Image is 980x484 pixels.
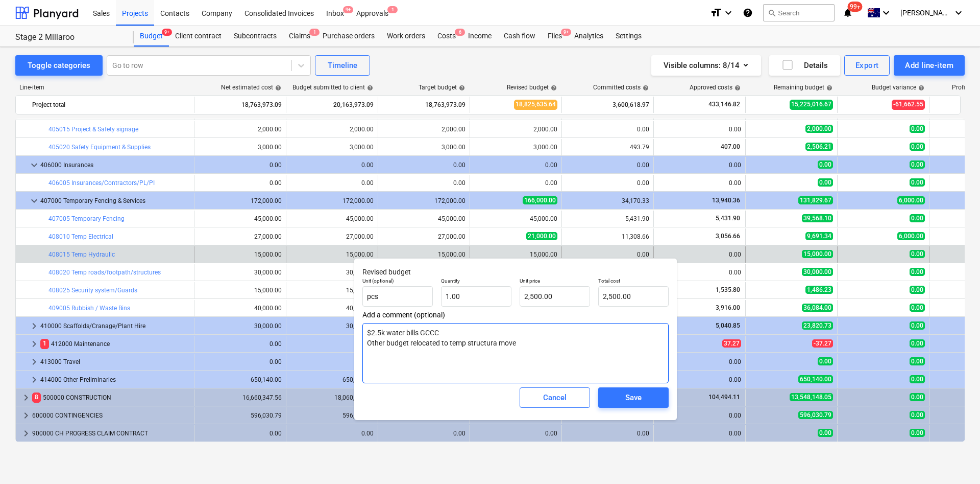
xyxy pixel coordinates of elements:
div: 600000 CONTINGENCIES [32,407,190,424]
div: Subcontracts [228,26,283,47]
i: Knowledge base [743,7,753,19]
div: 2,000.00 [533,126,557,133]
span: 3,916.00 [715,304,741,311]
div: 0.00 [199,358,282,365]
div: 40,000.00 [346,305,374,312]
div: 16,660,347.56 [199,394,282,401]
div: 34,170.33 [566,197,649,204]
div: 0.00 [566,179,649,187]
span: help [824,85,832,91]
div: Costs [431,26,462,47]
span: 166,000.00 [523,196,557,204]
span: 37.27 [722,339,741,348]
span: 3,056.66 [715,233,741,240]
div: 18,060,347.56 [290,394,374,401]
span: 0.00 [910,178,925,187]
span: 0.00 [910,286,925,294]
span: keyboard_arrow_down [28,195,40,207]
div: Add line-item [905,59,953,72]
div: 15,000.00 [346,251,374,258]
span: 9+ [343,6,353,13]
span: keyboard_arrow_right [28,356,40,368]
span: 0.00 [910,214,925,222]
span: 6,000.00 [897,232,925,240]
a: Income [462,26,498,47]
div: 0.00 [658,430,741,437]
div: 900000 CH PROGRESS CLAIM CONTRACT [32,425,190,442]
a: Cash flow [498,26,542,47]
div: Details [781,59,828,72]
span: keyboard_arrow_right [28,374,40,386]
span: keyboard_arrow_right [20,427,32,440]
div: Toggle categories [28,59,90,72]
p: Revised budget [362,267,669,278]
div: 0.00 [453,179,465,187]
div: 0.00 [199,162,282,169]
div: Budget variance [872,84,924,91]
div: 0.00 [658,162,741,169]
span: 131,829.67 [798,196,833,204]
span: 0.00 [910,429,925,437]
i: keyboard_arrow_down [722,7,734,19]
div: Budget [134,26,169,47]
div: 410000 Scaffolds/Cranage/Plant Hire [40,318,190,334]
iframe: Chat Widget [929,435,980,484]
span: 0.00 [910,375,925,383]
div: Cancel [543,391,567,404]
div: Project total [32,97,190,113]
span: 99+ [848,2,863,12]
div: 15,000.00 [254,251,282,258]
button: Export [844,55,890,76]
div: 0.00 [658,358,741,365]
span: keyboard_arrow_right [20,409,32,422]
div: 0.00 [658,269,741,276]
div: 0.00 [382,162,465,169]
div: 3,000.00 [258,144,282,151]
span: -61,662.55 [892,100,925,109]
p: Unit (optional) [362,278,433,286]
a: Costs6 [431,26,462,47]
span: 0.00 [910,125,925,133]
div: 27,000.00 [438,233,465,240]
div: Approved costs [690,84,741,91]
div: Settings [609,26,648,47]
div: 3,000.00 [533,144,557,151]
div: 15,000.00 [474,251,557,258]
div: 15,000.00 [346,287,374,294]
span: 0.00 [910,143,925,151]
div: 650,140.00 [290,376,374,383]
i: notifications [843,7,853,19]
div: 18,763,973.09 [199,97,282,113]
div: 650,140.00 [199,376,282,383]
div: 414000 Other Preliminaries [40,372,190,388]
a: 406005 Insurances/Contractors/PL/PI [48,179,155,187]
div: Budget submitted to client [292,84,373,91]
span: 650,140.00 [798,375,833,383]
div: 0.00 [658,179,741,187]
div: 40,000.00 [254,305,282,312]
p: Unit price [520,278,590,286]
button: Add line-item [894,55,965,76]
span: Add a comment (optional) [362,311,669,319]
button: Save [598,387,669,408]
a: Analytics [568,26,609,47]
div: 30,000.00 [254,269,282,276]
div: Visible columns : 8/14 [664,59,749,72]
span: 15,225,016.67 [790,100,833,109]
a: 405015 Project & Safety signage [48,126,138,133]
div: Claims [283,26,316,47]
div: 27,000.00 [254,233,282,240]
div: 0.00 [290,340,374,348]
div: 0.00 [382,430,465,437]
button: Toggle categories [15,55,103,76]
span: 0.00 [910,268,925,276]
span: 2,506.21 [805,143,833,151]
a: 408025 Security system/Guards [48,287,137,294]
div: 45,000.00 [254,215,282,222]
div: Client contract [169,26,228,47]
span: 104,494.11 [707,394,741,401]
span: 1 [387,6,398,13]
span: 0.00 [910,357,925,365]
